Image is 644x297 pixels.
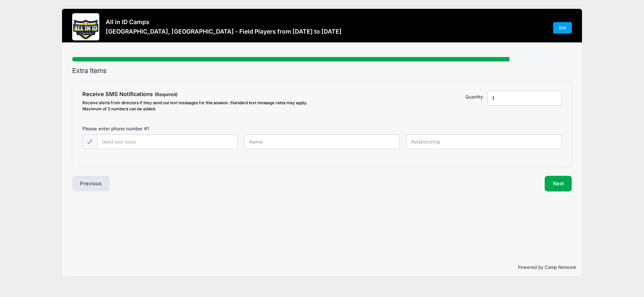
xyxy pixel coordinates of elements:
[82,100,319,112] div: Receive alerts from directors if they send out text messages for this session. Standard text mess...
[106,28,342,35] h3: [GEOGRAPHIC_DATA], [GEOGRAPHIC_DATA] - Field Players from [DATE] to [DATE]
[72,176,110,191] button: Previous
[487,91,562,106] input: Quantity
[72,67,572,75] h2: Extra Items
[82,91,319,98] h4: Receive SMS Notifications
[147,126,149,131] span: 1
[545,176,572,191] button: Next
[68,264,577,271] p: Powered by Camp Network
[406,134,562,149] input: Relationship
[244,134,400,149] input: Name
[553,22,572,34] a: Exit
[97,134,238,149] input: (xxx) xxx-xxxx
[106,18,342,25] h3: All in ID Camps
[82,125,149,132] label: Please enter phone number #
